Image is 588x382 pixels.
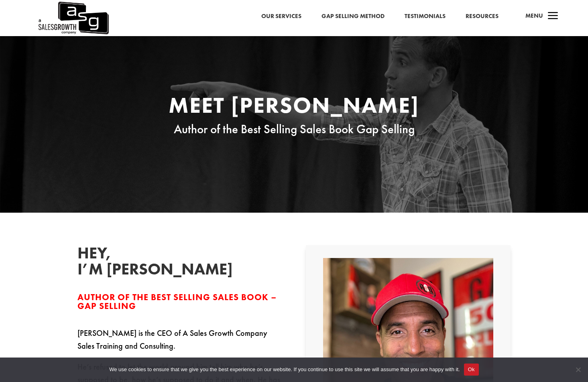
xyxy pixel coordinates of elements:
p: [PERSON_NAME] is the CEO of A Sales Growth Company Sales Training and Consulting. [77,327,282,360]
a: Our Services [261,11,301,22]
a: Testimonials [405,11,446,22]
span: Menu [525,12,543,20]
span: We use cookies to ensure that we give you the best experience on our website. If you continue to ... [109,366,460,374]
h1: Meet [PERSON_NAME] [142,94,447,120]
a: Resources [466,11,498,22]
button: Ok [464,364,479,376]
span: a [545,8,561,24]
span: Author of the Best Selling Sales Book – Gap Selling [77,291,277,312]
span: No [574,366,582,374]
h2: Hey, I’m [PERSON_NAME] [77,245,198,281]
a: Gap Selling Method [321,11,385,22]
span: Author of the Best Selling Sales Book Gap Selling [174,121,415,137]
